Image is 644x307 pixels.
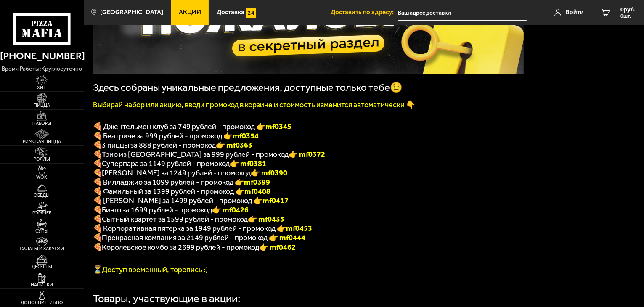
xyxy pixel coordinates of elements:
[246,8,256,18] img: 15daf4d41897b9f0e9f617042186c801.svg
[289,150,326,159] font: 👉 mf0372
[620,7,636,13] span: 0 руб.
[102,140,216,150] span: 3 пиццы за 888 рублей - промокод
[179,9,201,16] span: Акции
[93,265,208,274] span: ⏳Доступ временный, торопись :)
[620,13,636,19] span: 0 шт.
[102,214,248,224] span: Сытный квартет за 1599 рублей - промокод
[217,9,244,16] span: Доставка
[263,196,289,205] b: mf0417
[93,205,102,214] b: 🍕
[93,177,270,187] span: 🍕 Вилладжио за 1099 рублей - промокод 👉
[244,177,270,187] b: mf0399
[212,205,249,214] b: 👉 mf0426
[93,168,102,177] b: 🍕
[398,5,527,21] input: Ваш адрес доставки
[93,140,102,150] font: 🍕
[93,122,292,131] span: 🍕 Джентельмен клуб за 749 рублей - промокод 👉
[93,100,416,109] font: Выбирай набор или акцию, вводи промокод в корзине и стоимость изменится автоматически 👇
[245,187,271,196] b: mf0408
[266,122,292,131] b: mf0345
[230,159,267,168] font: 👉 mf0381
[93,187,271,196] span: 🍕 Фамильный за 1399 рублей - промокод 👉
[93,214,102,224] b: 🍕
[100,9,163,16] span: [GEOGRAPHIC_DATA]
[248,214,285,224] b: 👉 mf0435
[102,243,260,252] span: Королевское комбо за 2699 рублей - промокод
[102,233,269,242] span: Прекрасная компания за 2149 рублей - промокод
[286,224,313,233] b: mf0453
[102,159,230,168] span: Суперпара за 1149 рублей - промокод
[93,131,259,140] span: 🍕 Беатриче за 999 рублей - промокод 👉
[93,159,102,168] font: 🍕
[102,205,212,214] span: Бинго за 1699 рублей - промокод
[102,150,289,159] span: Трио из [GEOGRAPHIC_DATA] за 999 рублей - промокод
[566,9,584,16] span: Войти
[102,168,251,177] span: [PERSON_NAME] за 1249 рублей - промокод
[216,140,253,150] font: 👉 mf0363
[260,243,296,252] font: 👉 mf0462
[93,233,102,242] font: 🍕
[251,168,288,177] b: 👉 mf0390
[93,293,241,304] div: Товары, участвующие в акции:
[331,9,398,16] span: Доставить по адресу:
[93,196,289,205] span: 🍕 [PERSON_NAME] за 1499 рублей - промокод 👉
[93,224,313,233] span: 🍕 Корпоративная пятерка за 1949 рублей - промокод 👉
[269,233,306,242] font: 👉 mf0444
[93,82,403,93] span: Здесь собраны уникальные предложения, доступные только тебе😉
[93,150,102,159] font: 🍕
[233,131,259,140] b: mf0354
[93,243,102,252] font: 🍕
